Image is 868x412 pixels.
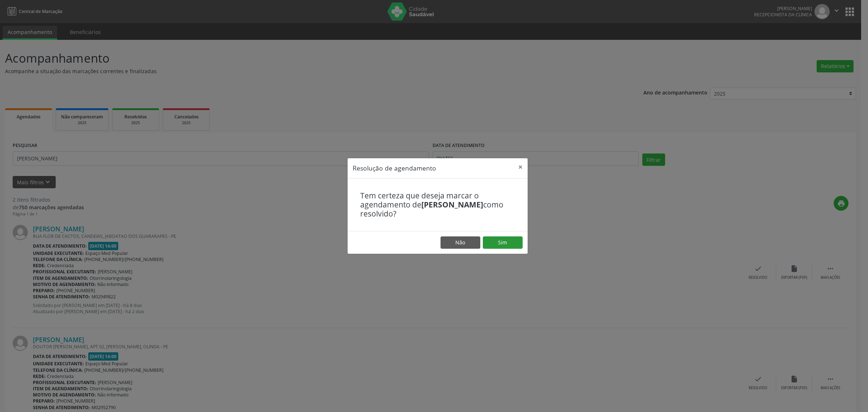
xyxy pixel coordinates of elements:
b: [PERSON_NAME] [421,199,483,210]
button: Sim [483,236,523,249]
h4: Tem certeza que deseja marcar o agendamento de como resolvido? [360,191,515,219]
button: Não [441,236,480,249]
button: Close [513,158,528,176]
h5: Resolução de agendamento [353,163,436,173]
